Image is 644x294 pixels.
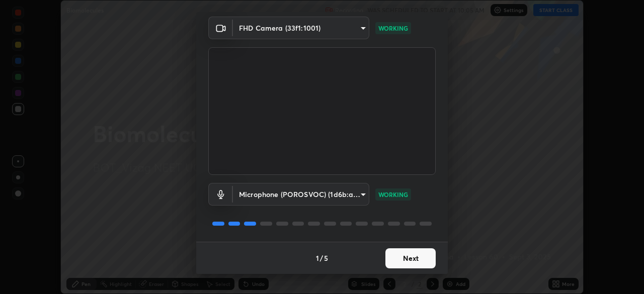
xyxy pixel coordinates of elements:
[378,24,408,33] p: WORKING
[320,253,323,263] h4: /
[233,17,369,39] div: FHD Camera (33f1:1001)
[316,253,319,263] h4: 1
[233,183,369,206] div: FHD Camera (33f1:1001)
[378,190,408,199] p: WORKING
[385,248,436,268] button: Next
[324,253,328,263] h4: 5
